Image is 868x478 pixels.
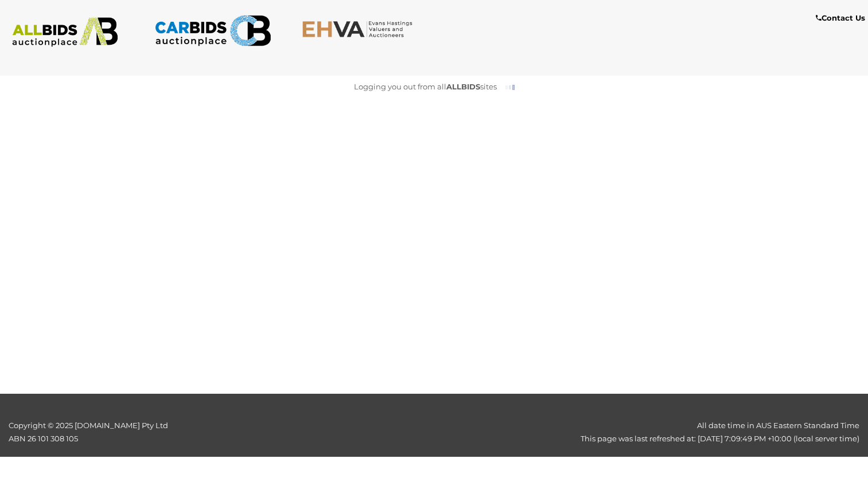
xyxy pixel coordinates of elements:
[217,419,868,446] div: All date time in AUS Eastern Standard Time This page was last refreshed at: [DATE] 7:09:49 PM +10...
[446,82,480,91] b: ALLBIDS
[302,20,419,38] img: EHVA.com.au
[505,84,515,91] img: small-loading.gif
[816,11,868,25] a: Contact Us
[154,11,271,50] img: CARBIDS.com.au
[6,17,123,47] img: ALLBIDS.com.au
[816,13,865,22] b: Contact Us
